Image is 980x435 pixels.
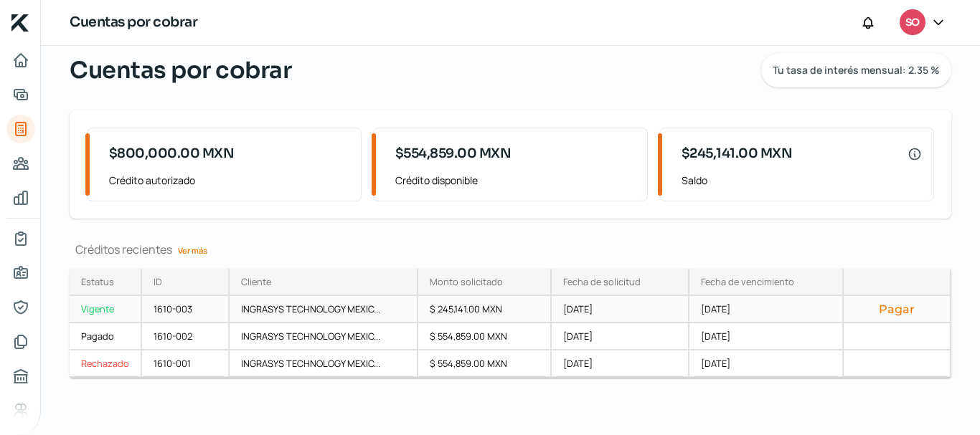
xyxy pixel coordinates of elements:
[418,323,552,350] div: $ 554,859.00 MXN
[682,171,922,189] span: Saldo
[142,350,230,378] div: 1610-001
[395,144,512,163] span: $554,859.00 MXN
[430,275,503,288] div: Monto solicitado
[552,350,689,378] div: [DATE]
[230,323,418,350] div: INGRASYS TECHNOLOGY MEXIC...
[701,275,794,288] div: Fecha de vencimiento
[70,323,142,350] a: Pagado
[154,275,162,288] div: ID
[689,296,843,323] div: [DATE]
[70,350,142,378] a: Rechazado
[81,275,114,288] div: Estatus
[6,115,35,143] a: Tus créditos
[6,224,35,253] a: Mi contrato
[230,296,418,323] div: INGRASYS TECHNOLOGY MEXIC...
[109,171,349,189] span: Crédito autorizado
[109,144,235,163] span: $800,000.00 MXN
[6,259,35,287] a: Información general
[855,302,938,316] button: Pagar
[6,396,35,425] a: Referencias
[905,14,919,32] span: SO
[418,296,552,323] div: $ 245,141.00 MXN
[689,350,843,378] div: [DATE]
[682,144,793,163] span: $245,141.00 MXN
[142,296,230,323] div: 1610-003
[6,80,35,109] a: Adelantar facturas
[552,296,689,323] div: [DATE]
[6,362,35,391] a: Buró de crédito
[172,239,213,262] a: Ver más
[6,183,35,212] a: Mis finanzas
[689,323,843,350] div: [DATE]
[563,275,641,288] div: Fecha de solicitud
[395,171,636,189] span: Crédito disponible
[773,65,940,75] span: Tu tasa de interés mensual: 2.35 %
[6,293,35,322] a: Representantes
[6,46,35,75] a: Inicio
[70,12,197,33] h1: Cuentas por cobrar
[6,328,35,356] a: Documentos
[70,53,291,87] span: Cuentas por cobrar
[6,149,35,178] a: Pago a proveedores
[241,275,271,288] div: Cliente
[142,323,230,350] div: 1610-002
[552,323,689,350] div: [DATE]
[70,296,142,323] a: Vigente
[70,242,951,257] div: Créditos recientes
[230,350,418,378] div: INGRASYS TECHNOLOGY MEXIC...
[418,350,552,378] div: $ 554,859.00 MXN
